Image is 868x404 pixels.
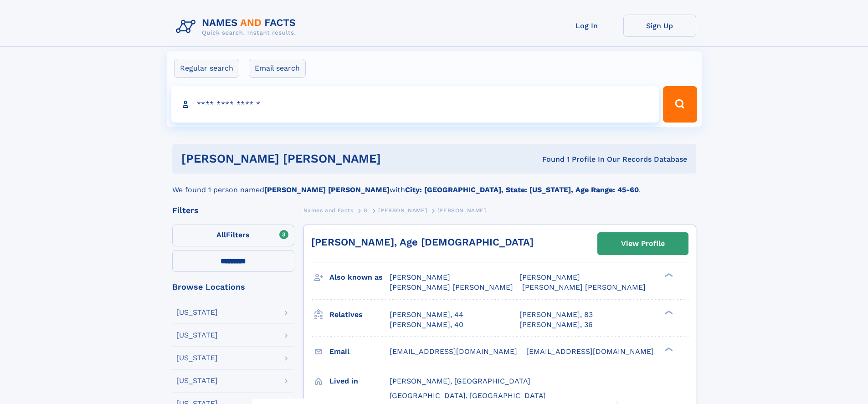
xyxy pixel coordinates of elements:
[390,310,463,320] a: [PERSON_NAME], 44
[519,310,593,320] a: [PERSON_NAME], 83
[181,153,462,164] h1: [PERSON_NAME] [PERSON_NAME]
[390,391,546,400] span: [GEOGRAPHIC_DATA], [GEOGRAPHIC_DATA]
[378,207,427,214] span: [PERSON_NAME]
[172,225,294,246] label: Filters
[329,373,390,389] h3: Lived in
[172,283,294,291] div: Browse Locations
[598,233,688,255] a: View Profile
[329,307,390,322] h3: Relatives
[216,230,226,239] span: All
[378,205,427,216] a: [PERSON_NAME]
[437,207,486,214] span: [PERSON_NAME]
[462,154,687,164] div: Found 1 Profile In Our Records Database
[174,59,239,78] label: Regular search
[176,377,218,384] div: [US_STATE]
[172,206,294,215] div: Filters
[663,86,697,123] button: Search Button
[623,15,696,37] a: Sign Up
[364,205,368,216] a: G
[663,346,673,352] div: ❯
[390,320,463,330] a: [PERSON_NAME], 40
[329,344,390,359] h3: Email
[176,309,218,316] div: [US_STATE]
[519,273,580,281] span: [PERSON_NAME]
[390,273,450,281] span: [PERSON_NAME]
[311,236,534,248] a: [PERSON_NAME], Age [DEMOGRAPHIC_DATA]
[303,205,354,216] a: Names and Facts
[329,270,390,285] h3: Also known as
[172,174,696,195] div: We found 1 person named with .
[390,283,513,291] span: [PERSON_NAME] [PERSON_NAME]
[390,347,517,356] span: [EMAIL_ADDRESS][DOMAIN_NAME]
[526,347,654,356] span: [EMAIL_ADDRESS][DOMAIN_NAME]
[522,283,646,291] span: [PERSON_NAME] [PERSON_NAME]
[171,86,659,123] input: search input
[390,377,530,385] span: [PERSON_NAME], [GEOGRAPHIC_DATA]
[249,59,306,78] label: Email search
[405,185,639,194] b: City: [GEOGRAPHIC_DATA], State: [US_STATE], Age Range: 45-60
[519,320,593,330] a: [PERSON_NAME], 36
[172,15,303,39] img: Logo Names and Facts
[621,233,665,254] div: View Profile
[364,207,368,214] span: G
[663,309,673,315] div: ❯
[176,354,218,362] div: [US_STATE]
[550,15,623,37] a: Log In
[663,272,673,278] div: ❯
[264,185,390,194] b: [PERSON_NAME] [PERSON_NAME]
[176,332,218,339] div: [US_STATE]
